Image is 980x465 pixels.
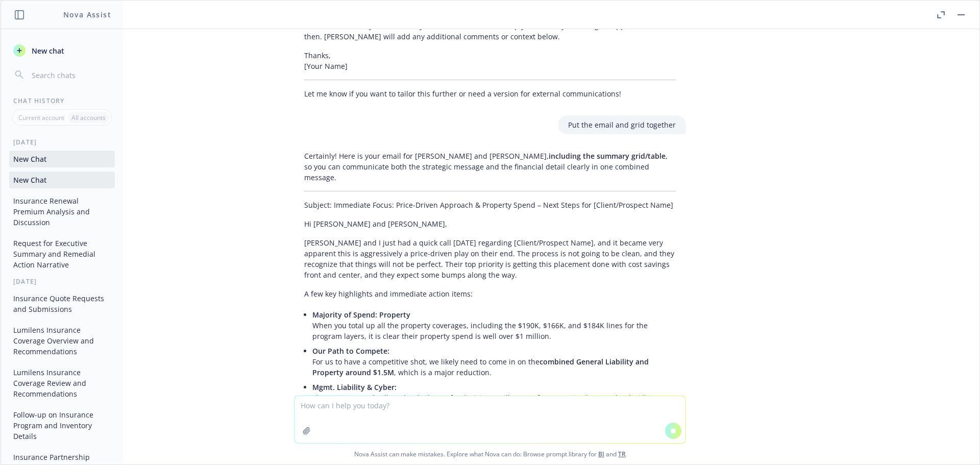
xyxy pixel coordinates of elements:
button: Request for Executive Summary and Remedial Action Narrative [9,235,115,273]
li: When you total up all the property coverages, including the $190K, $166K, and $184K lines for the... [312,307,676,344]
p: Put the email and grid together [568,119,676,130]
span: Our Path to Compete: [312,346,389,356]
a: TR [618,450,626,458]
p: Let me know if you want to tailor this further or need a version for external communications! [304,88,676,99]
p: A few key highlights and immediate action items: [304,288,676,299]
p: [PERSON_NAME] and I just had a quick call [DATE] regarding [Client/Prospect Name], and it became ... [304,237,676,280]
p: All accounts [71,113,106,122]
span: Majority of Spend: Property [312,310,410,320]
div: Chat History [1,96,123,105]
span: Mgmt. Liability & Cyber: [312,382,397,392]
li: These are not and will not be the levers for decision—still areas of opportunity, but not the dec... [312,380,676,416]
button: Follow-up on Insurance Program and Inventory Details [9,406,115,445]
button: New chat [9,41,115,60]
p: Thanks, [Your Name] [304,50,676,71]
h1: Nova Assist [63,9,111,20]
p: Certainly! Here is your email for [PERSON_NAME] and [PERSON_NAME], , so you can communicate both ... [304,151,676,183]
div: [DATE] [1,138,123,146]
span: Nova Assist can make mistakes. Explore what Nova can do: Browse prompt library for and [5,444,975,464]
span: New chat [30,45,64,56]
button: Insurance Renewal Premium Analysis and Discussion [9,192,115,231]
input: Search chats [30,68,111,82]
a: BI [598,450,604,458]
p: Please let us know your availability for a call, or feel free to reply back with your thoughts/ap... [304,20,676,42]
p: Subject: Immediate Focus: Price-Driven Approach & Property Spend – Next Steps for [Client/Prospec... [304,200,676,210]
button: New Chat [9,172,115,188]
div: [DATE] [1,277,123,286]
span: combined General Liability and Property around $1.5M [312,357,649,377]
button: New Chat [9,151,115,167]
p: Hi [PERSON_NAME] and [PERSON_NAME], [304,218,676,229]
button: Lumilens Insurance Coverage Overview and Recommendations [9,322,115,360]
button: Lumilens Insurance Coverage Review and Recommendations [9,364,115,402]
p: Current account [18,113,64,122]
span: including the summary grid/table [549,151,666,161]
button: Insurance Quote Requests and Submissions [9,290,115,317]
li: For us to have a competitive shot, we likely need to come in on the , which is a major reduction. [312,344,676,380]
